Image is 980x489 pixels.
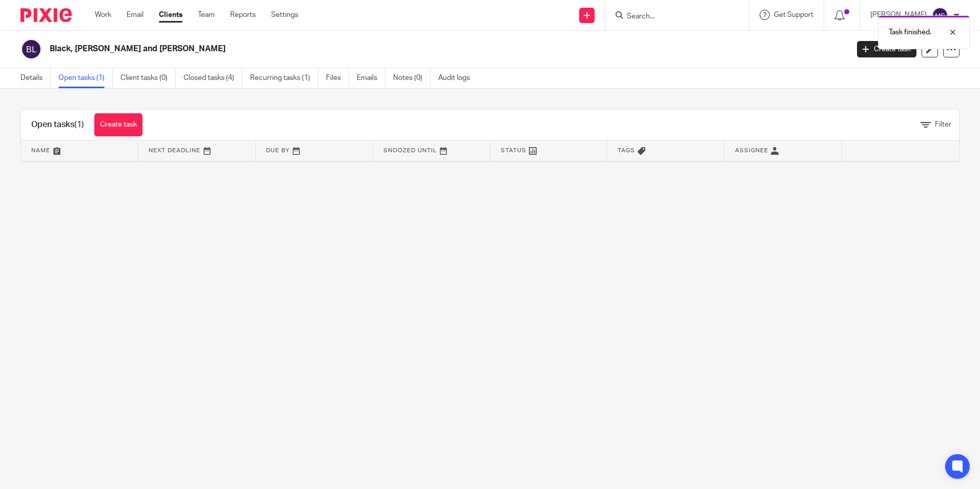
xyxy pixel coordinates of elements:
span: Snoozed Until [383,148,437,153]
a: Team [198,10,215,20]
a: Reports [230,10,256,20]
a: Recurring tasks (1) [250,68,318,88]
img: Pixie [21,8,72,22]
img: svg%3E [932,7,948,24]
a: Email [127,10,144,20]
h1: Open tasks [31,119,84,130]
span: Status [501,148,526,153]
a: Clients [159,10,182,20]
a: Create task [94,113,142,136]
a: Closed tasks (4) [183,68,242,88]
a: Audit logs [438,68,478,88]
a: Notes (0) [393,68,431,88]
a: Emails [357,68,385,88]
a: Work [95,10,111,20]
a: Create task [857,41,916,57]
a: Client tasks (0) [120,68,176,88]
a: Details [21,68,51,88]
a: Settings [271,10,298,20]
span: (1) [74,120,84,129]
a: Open tasks (1) [58,68,113,88]
p: Task finished. [889,27,931,37]
h2: Black, [PERSON_NAME] and [PERSON_NAME] [50,44,683,54]
img: svg%3E [21,38,42,60]
span: Tags [618,148,635,153]
a: Files [326,68,349,88]
span: Filter [935,121,951,128]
